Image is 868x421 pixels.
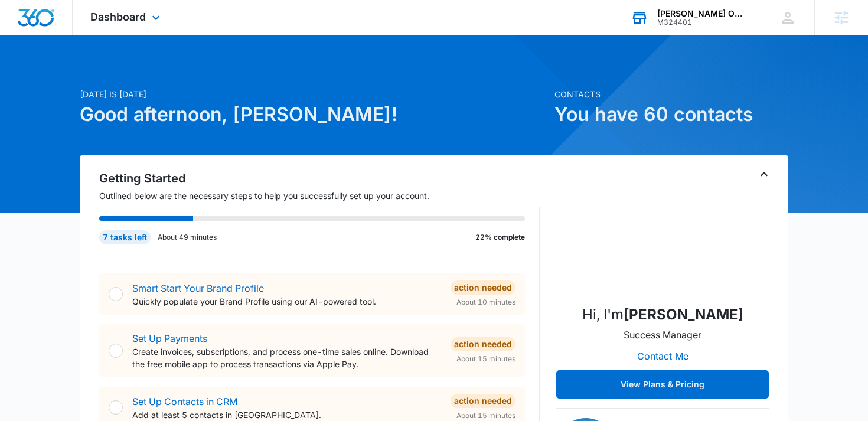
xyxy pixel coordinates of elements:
[603,177,722,295] img: Kaitlyn Thiem
[80,88,547,100] p: [DATE] is [DATE]
[99,169,540,187] h2: Getting Started
[625,342,700,370] button: Contact Me
[456,410,515,421] span: About 15 minutes
[132,282,264,294] a: Smart Start Your Brand Profile
[624,328,701,342] p: Success Manager
[90,11,146,23] span: Dashboard
[456,354,515,364] span: About 15 minutes
[657,9,743,18] div: account name
[556,370,769,399] button: View Plans & Pricing
[132,396,237,407] a: Set Up Contacts in CRM
[132,332,207,344] a: Set Up Payments
[451,337,515,351] div: Action Needed
[132,345,441,370] p: Create invoices, subscriptions, and process one-time sales online. Download the free mobile app t...
[451,280,515,295] div: Action Needed
[451,394,515,408] div: Action Needed
[624,306,743,323] strong: [PERSON_NAME]
[554,100,788,129] h1: You have 60 contacts
[456,297,515,308] span: About 10 minutes
[657,18,743,27] div: account id
[99,230,151,244] div: 7 tasks left
[132,295,441,308] p: Quickly populate your Brand Profile using our AI-powered tool.
[475,232,525,243] p: 22% complete
[80,100,547,129] h1: Good afternoon, [PERSON_NAME]!
[99,190,540,202] p: Outlined below are the necessary steps to help you successfully set up your account.
[757,167,771,181] button: Toggle Collapse
[582,304,743,325] p: Hi, I'm
[554,88,788,100] p: Contacts
[158,232,217,243] p: About 49 minutes
[132,409,441,421] p: Add at least 5 contacts in [GEOGRAPHIC_DATA].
